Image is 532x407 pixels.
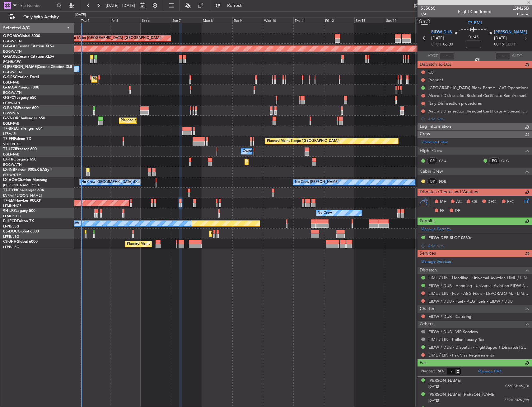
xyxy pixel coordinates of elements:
span: LX-AOA [3,178,17,182]
span: [DATE] [494,35,507,41]
span: ALDT [512,53,522,59]
div: Planned Maint Tianjin ([GEOGRAPHIC_DATA]) [267,136,339,146]
a: EVRA/[PERSON_NAME] [3,193,42,198]
div: Planned Maint [GEOGRAPHIC_DATA] ([GEOGRAPHIC_DATA]) [121,116,219,125]
a: EGNR/CEG [3,60,22,64]
span: 08:15 [494,41,504,48]
div: [DATE] [75,12,86,18]
a: 9H-LPZLegacy 500 [3,209,35,213]
span: [PERSON_NAME] [494,29,527,36]
a: G-VNORChallenger 650 [3,117,45,120]
a: T7-DYNChallenger 604 [3,189,44,192]
div: Sat 6 [141,17,171,23]
span: LSM25B [512,5,529,12]
a: G-FOMOGlobal 6000 [3,34,40,38]
span: EIDW DUB [431,29,452,36]
a: EGLF/FAB [3,121,19,126]
span: T7-FFI [3,137,14,141]
div: Sun 7 [171,17,202,23]
span: Refresh [222,3,248,8]
span: T7-BRE [3,127,16,131]
div: No Crew [GEOGRAPHIC_DATA] (Dublin Intl) [81,178,151,187]
a: F-HECDFalcon 7X [3,219,34,223]
a: LFPB/LBG [3,234,19,239]
span: G-SPCY [3,96,16,100]
span: G-GARE [3,55,17,59]
a: VHHH/HKG [3,142,21,146]
span: T7-EMI [3,199,15,203]
div: Planned Maint [GEOGRAPHIC_DATA] ([GEOGRAPHIC_DATA]) [93,75,191,84]
span: [DATE] [431,35,444,41]
a: T7-BREChallenger 604 [3,127,43,131]
div: No Crew [318,208,332,218]
span: T7-EMI [468,20,482,26]
div: Flight Confirmed [458,8,492,15]
a: T7-EMIHawker 900XP [3,199,41,203]
span: LX-INB [3,168,15,172]
a: EGLF/FAB [3,152,19,157]
div: Tue 9 [232,17,263,23]
span: G-ENRG [3,106,18,110]
a: EGLF/FAB [3,80,19,85]
span: Charter [512,12,529,17]
div: Planned Maint [GEOGRAPHIC_DATA] ([GEOGRAPHIC_DATA]) [211,229,309,238]
button: Only With Activity [7,12,68,22]
a: T7-FFIFalcon 7X [3,137,31,141]
span: G-GAAL [3,45,17,48]
a: LFPB/LBG [3,245,19,249]
div: Wed 10 [263,17,293,23]
div: Thu 4 [80,17,110,23]
span: CS-DOU [3,230,18,233]
div: Fri 5 [110,17,141,23]
a: G-[PERSON_NAME]Cessna Citation XLS [3,65,72,69]
div: Mon 15 [415,17,446,23]
span: 9H-LPZ [3,209,16,213]
a: LTBA/ISL [3,132,17,136]
a: LX-TROLegacy 650 [3,158,36,161]
a: CS-DOUGlobal 6500 [3,230,39,233]
div: Sat 13 [354,17,385,23]
a: G-ENRGPraetor 600 [3,106,39,110]
div: Planned Maint [GEOGRAPHIC_DATA] ([GEOGRAPHIC_DATA]) [63,34,161,43]
span: Only With Activity [16,15,66,19]
button: Refresh [212,1,250,11]
span: LX-TRO [3,158,16,161]
a: G-SIRSCitation Excel [3,75,39,79]
span: CS-JHH [3,240,16,244]
div: Planned Maint Dusseldorf [246,157,287,166]
div: Sun 14 [385,17,415,23]
span: [DATE] - [DATE] [106,3,135,8]
span: 06:30 [443,41,453,48]
span: T7-LZZI [3,147,16,151]
span: ELDT [506,41,516,48]
a: LX-AOACitation Mustang [3,178,48,182]
span: 1/4 [421,12,436,17]
span: ATOT [427,53,438,59]
a: EGGW/LTN [3,70,22,74]
a: LFPB/LBG [3,224,19,229]
input: Trip Number [19,1,55,10]
a: EGGW/LTN [3,90,22,95]
a: LGAV/ATH [3,101,20,105]
a: EDLW/DTM [3,173,21,177]
a: G-JAGAPhenom 300 [3,86,39,89]
a: G-GARECessna Citation XLS+ [3,55,54,59]
span: ETOT [431,41,441,48]
div: Owner [243,147,253,156]
a: LFMN/NCE [3,203,21,208]
a: G-SPCYLegacy 650 [3,96,36,100]
span: G-VNOR [3,117,18,120]
a: EGGW/LTN [3,39,22,44]
span: G-FOMO [3,34,19,38]
div: No Crew [PERSON_NAME] [295,178,338,187]
div: Planned Maint [GEOGRAPHIC_DATA] ([GEOGRAPHIC_DATA]) [127,239,225,249]
span: 01:45 [469,34,478,41]
a: G-GAALCessna Citation XLS+ [3,45,54,48]
span: G-SIRS [3,75,15,79]
a: EGGW/LTN [3,49,22,54]
span: 535865 [421,5,436,12]
button: UTC [419,19,430,25]
span: G-[PERSON_NAME] [3,65,38,69]
a: [PERSON_NAME]/QSA [3,183,40,188]
span: F-HECD [3,219,17,223]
